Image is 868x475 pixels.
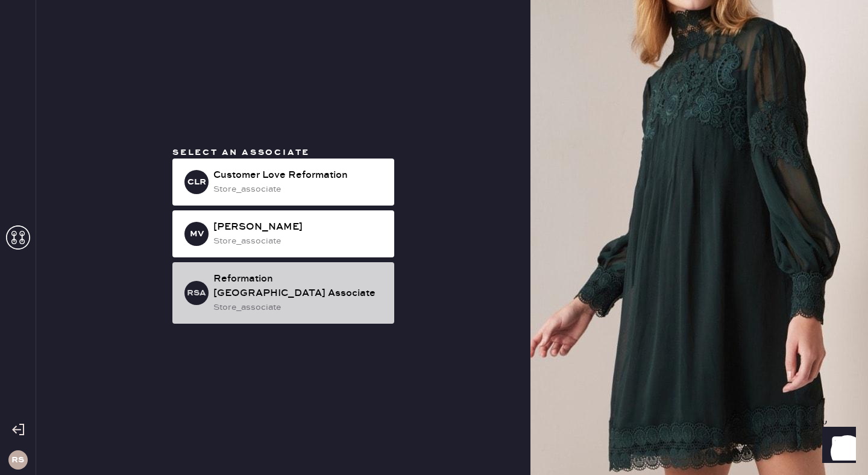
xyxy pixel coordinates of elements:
h3: RSA [187,289,206,297]
div: store_associate [213,183,385,196]
iframe: Front Chat [811,421,863,473]
div: store_associate [213,301,385,314]
div: Customer Love Reformation [213,168,385,183]
div: Reformation [GEOGRAPHIC_DATA] Associate [213,272,385,301]
h3: RS [11,456,24,464]
div: [PERSON_NAME] [213,220,385,234]
h3: MV [190,230,204,238]
div: store_associate [213,234,385,248]
span: Select an associate [172,147,310,158]
h3: CLR [187,178,206,186]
